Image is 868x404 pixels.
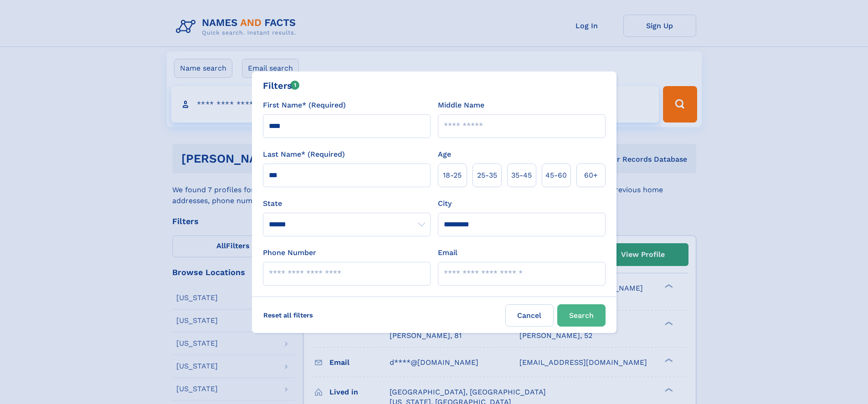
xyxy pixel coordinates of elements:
[438,198,452,209] label: City
[443,170,462,181] span: 18‑25
[263,100,346,111] label: First Name* (Required)
[438,247,457,258] label: Email
[263,247,316,258] label: Phone Number
[438,149,451,160] label: Age
[584,170,598,181] span: 60+
[511,170,532,181] span: 35‑45
[505,304,554,327] label: Cancel
[438,100,484,111] label: Middle Name
[545,170,567,181] span: 45‑60
[263,149,345,160] label: Last Name* (Required)
[263,198,431,209] label: State
[557,304,606,327] button: Search
[263,79,300,92] div: Filters
[257,304,319,326] label: Reset all filters
[477,170,497,181] span: 25‑35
